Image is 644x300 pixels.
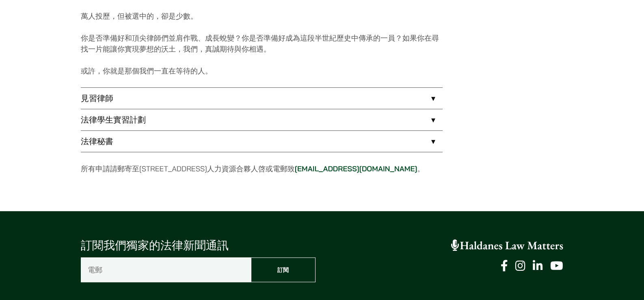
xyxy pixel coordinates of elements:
input: 電郵 [81,257,251,282]
p: 萬人投歷，但被選中的，卻是少數。 [81,11,443,22]
p: 你是否準備好和頂尖律師們並肩作戰、成長蛻變？你是否準備好成為這段半世紀歷史中傳承的一員？如果你在尋找一片能讓你實現夢想的沃土，我們，真誠期待與你相遇。 [81,32,443,54]
p: 或許，你就是那個我們一直在等待的人。 [81,65,443,76]
a: Haldanes Law Matters [451,238,563,253]
a: 見習律師 [81,88,443,109]
a: 法律秘書 [81,131,443,152]
input: 訂閱 [251,257,316,282]
a: [EMAIL_ADDRESS][DOMAIN_NAME] [295,164,417,173]
p: 訂閱我們獨家的法律新聞通訊 [81,237,316,254]
a: 法律學生實習計劃 [81,109,443,130]
p: 所有申請請郵寄至[STREET_ADDRESS]人力資源合夥人啓或電郵致 。 [81,163,443,174]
